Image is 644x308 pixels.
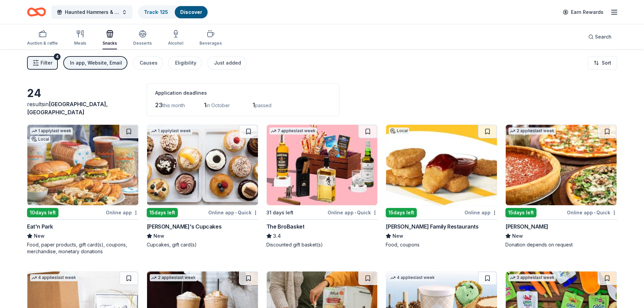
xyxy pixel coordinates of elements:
[163,102,185,108] span: this month
[602,59,611,67] span: Sort
[235,210,237,215] span: •
[27,125,138,205] img: Image for Eat'n Park
[266,209,293,217] div: 31 days left
[328,208,378,217] div: Online app Quick
[27,101,108,116] span: in
[389,127,409,134] div: Local
[567,208,617,217] div: Online app Quick
[204,101,206,109] span: 1
[505,222,548,231] div: [PERSON_NAME]
[207,56,246,70] button: Just added
[206,102,230,108] span: in October
[199,41,222,46] div: Beverages
[168,41,183,46] div: Alcohol
[505,241,617,248] div: Donation depends on request
[168,56,202,70] button: Eligibility
[51,5,133,19] button: Haunted Hammers & Ales
[505,124,617,248] a: Image for Giordano's2 applieslast week15days leftOnline app•Quick[PERSON_NAME]NewDonation depends...
[27,208,58,217] div: 10 days left
[30,127,73,135] div: 1 apply last week
[392,232,403,240] span: New
[147,241,258,248] div: Cupcakes, gift card(s)
[386,241,497,248] div: Food, coupons
[512,232,523,240] span: New
[255,102,271,108] span: passed
[389,274,436,281] div: 4 applies last week
[30,274,77,281] div: 4 applies last week
[266,124,378,248] a: Image for The BroBasket7 applieslast week31 days leftOnline app•QuickThe BroBasket3.4Discounted g...
[505,208,536,217] div: 15 days left
[588,56,617,70] button: Sort
[27,241,139,255] div: Food, paper products, gift card(s), coupons, merchandise, monetary donations
[106,208,139,217] div: Online app
[133,27,152,49] button: Desserts
[386,124,497,248] a: Image for Kilroy Family RestaurantsLocal15days leftOnline app[PERSON_NAME] Family RestaurantsNewF...
[27,41,58,46] div: Auction & raffle
[150,127,192,135] div: 1 apply last week
[144,9,168,15] a: Track· 125
[508,274,556,281] div: 3 applies last week
[133,41,152,46] div: Desserts
[133,56,163,70] button: Causes
[386,222,478,231] div: [PERSON_NAME] Family Restaurants
[74,27,86,49] button: Meals
[41,59,52,67] span: Filter
[168,27,183,49] button: Alcohol
[140,59,158,67] div: Causes
[27,100,139,116] div: results
[27,124,139,255] a: Image for Eat'n Park1 applylast weekLocal10days leftOnline appEat'n ParkNewFood, paper products, ...
[34,232,45,240] span: New
[27,87,139,100] div: 24
[54,53,61,60] div: 4
[464,208,497,217] div: Online app
[267,125,378,205] img: Image for The BroBasket
[155,101,163,109] span: 23
[180,9,202,15] a: Discover
[583,30,617,44] button: Search
[208,208,258,217] div: Online app Quick
[594,210,595,215] span: •
[27,222,53,231] div: Eat'n Park
[595,33,612,41] span: Search
[214,59,241,67] div: Just added
[199,27,222,49] button: Beverages
[102,41,117,46] div: Snacks
[266,222,305,231] div: The BroBasket
[175,59,196,67] div: Eligibility
[273,232,281,240] span: 3.4
[559,6,607,18] a: Earn Rewards
[30,136,50,143] div: Local
[27,56,58,70] button: Filter4
[269,127,317,135] div: 7 applies last week
[355,210,356,215] span: •
[147,125,258,205] img: Image for Molly's Cupcakes
[138,5,208,19] button: Track· 125Discover
[506,125,617,205] img: Image for Giordano's
[153,232,164,240] span: New
[65,8,119,16] span: Haunted Hammers & Ales
[147,208,178,217] div: 15 days left
[27,4,46,20] a: Home
[155,89,331,97] div: Application deadlines
[253,101,255,109] span: 1
[63,56,127,70] button: In app, Website, Email
[147,222,221,231] div: [PERSON_NAME]'s Cupcakes
[386,208,417,217] div: 15 days left
[386,125,497,205] img: Image for Kilroy Family Restaurants
[147,124,258,248] a: Image for Molly's Cupcakes1 applylast week15days leftOnline app•Quick[PERSON_NAME]'s CupcakesNewC...
[266,241,378,248] div: Discounted gift basket(s)
[102,27,117,49] button: Snacks
[508,127,556,135] div: 2 applies last week
[74,41,86,46] div: Meals
[70,59,122,67] div: In app, Website, Email
[27,101,108,116] span: [GEOGRAPHIC_DATA], [GEOGRAPHIC_DATA]
[150,274,197,281] div: 2 applies last week
[27,27,58,49] button: Auction & raffle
